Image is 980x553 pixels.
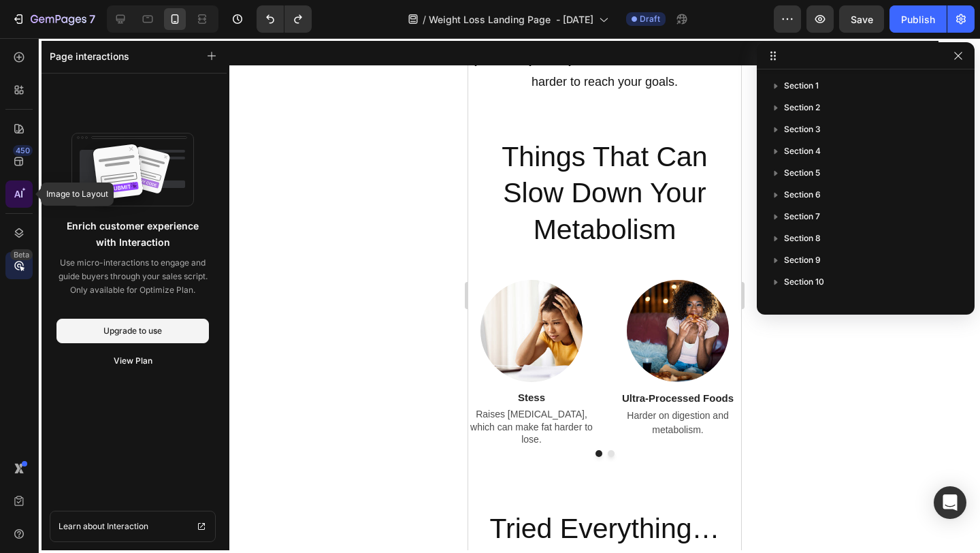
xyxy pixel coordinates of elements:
span: Section 2 [784,101,820,114]
span: Section 7 [784,210,820,223]
span: Section 11 [784,297,822,311]
p: 7 [89,11,95,27]
span: Learn about Interaction [59,520,148,533]
div: Undo/Redo [257,5,312,33]
span: Section 9 [784,253,821,267]
div: 450 [13,145,33,156]
span: Save [851,14,873,25]
p: Only available for Optimize Plan. [56,283,209,297]
p: Use micro-interactions to engage and guide buyers through your sales script. [56,256,209,283]
span: Weight Loss Landing Page - [DATE] [429,12,593,27]
span: Section 10 [784,275,824,289]
a: Learn about Interaction [50,511,216,542]
p: Page interactions [50,49,129,63]
div: Upgrade to use [103,325,162,337]
button: Upgrade to use [56,319,209,343]
p: Enrich customer experience with Interaction [59,218,206,251]
button: View Plan [56,349,209,373]
button: Save [839,5,884,33]
span: Section 1 [784,79,819,93]
span: Section 6 [784,188,821,202]
button: Publish [889,5,947,33]
div: Open Intercom Messenger [934,486,966,519]
span: / [423,12,426,27]
span: Section 3 [784,123,821,136]
span: Draft [640,13,660,25]
span: Section 8 [784,232,821,245]
span: Section 5 [784,166,820,180]
div: View Plan [114,355,152,367]
div: Beta [10,249,33,260]
button: 7 [5,5,101,33]
iframe: Design area [468,38,741,553]
div: Publish [901,12,935,27]
span: Section 4 [784,144,821,158]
